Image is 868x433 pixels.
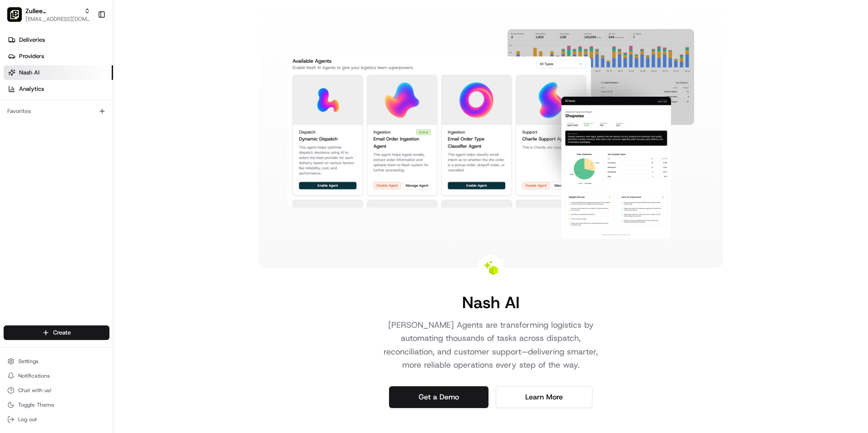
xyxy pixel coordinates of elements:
a: Providers [4,49,113,64]
p: [PERSON_NAME] Agents are transforming logistics by automating thousands of tasks across dispatch,... [375,319,607,372]
h1: Nash AI [462,293,519,311]
img: Nash [9,9,27,27]
a: Learn More [496,386,592,408]
img: Nash AI Dashboard [287,29,694,239]
span: Log out [18,416,37,423]
span: Deliveries [19,36,45,44]
div: 📗 [9,133,16,140]
span: Settings [18,358,39,365]
a: Powered byPylon [64,153,110,161]
div: Start new chat [31,87,149,96]
span: Notifications [18,372,50,379]
span: Create [53,329,71,337]
div: 💻 [77,133,84,140]
button: Settings [4,355,109,368]
span: Nash AI [19,69,39,77]
span: Knowledge Base [18,132,69,141]
img: Nash AI Logo [483,261,498,275]
a: Deliveries [4,33,113,47]
button: Create [4,325,109,340]
button: [EMAIL_ADDRESS][DOMAIN_NAME] [25,15,90,23]
button: Zullee Mediterrannean Grill - Meridian [25,6,80,15]
span: Chat with us! [18,387,51,394]
button: Zullee Mediterrannean Grill - MeridianZullee Mediterrannean Grill - Meridian[EMAIL_ADDRESS][DOMAI... [4,4,94,25]
a: Nash AI [4,65,113,80]
button: Toggle Theme [4,399,109,411]
div: Favorites [4,104,109,118]
a: 📗Knowledge Base [5,128,73,144]
button: Notifications [4,369,109,382]
div: We're available if you need us! [31,96,115,103]
span: Analytics [19,85,44,93]
span: Pylon [90,154,110,161]
a: 💻API Documentation [73,128,149,144]
input: Clear [24,59,150,68]
a: Get a Demo [389,386,488,408]
span: API Documentation [86,132,146,141]
button: Log out [4,413,109,426]
img: Zullee Mediterrannean Grill - Meridian [7,7,22,22]
button: Start new chat [154,89,165,100]
p: Welcome 👋 [9,36,165,51]
span: Toggle Theme [18,401,54,408]
button: Chat with us! [4,384,109,397]
span: Providers [19,52,44,60]
a: Analytics [4,82,113,96]
img: 1736555255976-a54dd68f-1ca7-489b-9aae-adbdc363a1c4 [9,87,25,103]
